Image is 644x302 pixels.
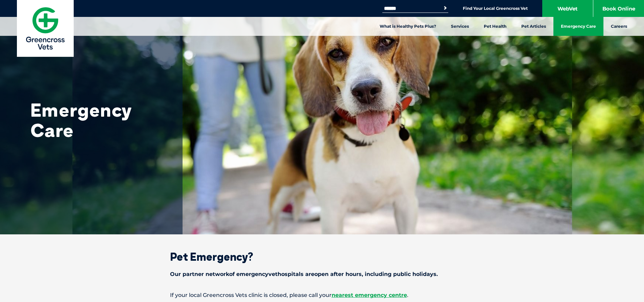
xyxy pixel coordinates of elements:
[442,5,449,11] button: Search
[170,292,332,298] span: If your local Greencross Vets clinic is closed, please call your
[514,17,553,36] a: Pet Articles
[305,271,314,277] span: are
[407,292,408,298] span: .
[553,17,603,36] a: Emergency Care
[476,17,514,36] a: Pet Health
[444,17,476,36] a: Services
[170,271,229,277] span: Our partner network
[372,17,444,36] a: What is Healthy Pets Plus?
[332,292,407,298] a: nearest emergency centre
[463,6,528,11] a: Find Your Local Greencross Vet
[278,271,304,277] span: hospitals
[146,251,498,262] h2: Pet Emergency?
[268,271,278,277] span: vet
[30,100,166,140] h1: Emergency Care
[603,17,635,36] a: Careers
[229,271,268,277] span: of emergency
[314,271,438,277] span: open after hours, including public holidays.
